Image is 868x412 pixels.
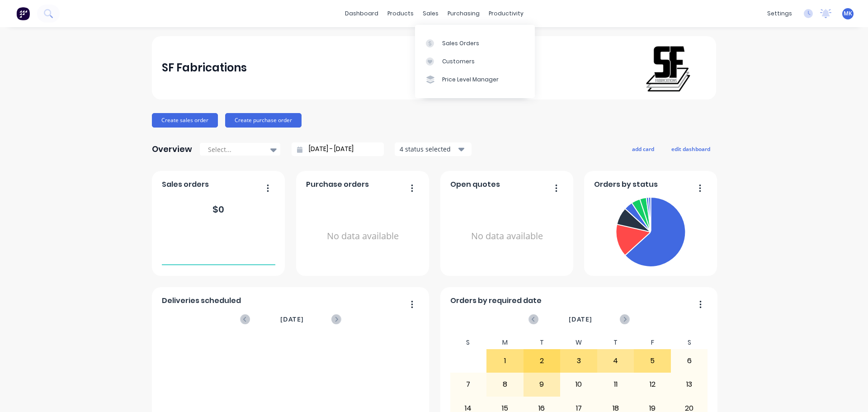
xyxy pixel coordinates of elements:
[844,9,852,18] span: MK
[415,71,535,89] a: Price Level Manager
[225,113,302,128] button: Create purchase order
[524,373,560,396] div: 9
[524,350,560,372] div: 2
[634,350,670,372] div: 5
[442,76,499,84] div: Price Level Manager
[450,336,487,349] div: S
[16,7,30,20] img: Factory
[561,350,597,372] div: 3
[671,373,708,396] div: 13
[450,373,486,396] div: 7
[383,7,418,20] div: products
[671,336,708,349] div: S
[634,373,670,396] div: 12
[400,144,457,154] div: 4 status selected
[152,113,218,128] button: Create sales order
[561,373,597,396] div: 10
[162,59,247,77] div: SF Fabrications
[306,194,420,279] div: No data available
[340,7,383,20] a: dashboard
[763,7,797,20] div: settings
[598,350,634,372] div: 4
[560,336,597,349] div: W
[418,7,443,20] div: sales
[450,179,500,190] span: Open quotes
[152,140,192,158] div: Overview
[665,143,716,155] button: edit dashboard
[415,52,535,71] a: Customers
[442,57,475,66] div: Customers
[450,194,564,279] div: No data available
[626,143,660,155] button: add card
[597,336,634,349] div: T
[487,373,523,396] div: 8
[395,142,472,156] button: 4 status selected
[442,39,479,47] div: Sales Orders
[450,295,542,306] span: Orders by required date
[415,34,535,52] a: Sales Orders
[306,179,369,190] span: Purchase orders
[162,179,209,190] span: Sales orders
[280,314,304,324] span: [DATE]
[634,336,671,349] div: F
[643,43,694,92] img: SF Fabrications
[671,350,708,372] div: 6
[443,7,484,20] div: purchasing
[594,179,658,190] span: Orders by status
[484,7,528,20] div: productivity
[569,314,592,324] span: [DATE]
[524,336,561,349] div: T
[212,203,224,216] div: $ 0
[487,350,523,372] div: 1
[486,336,524,349] div: M
[598,373,634,396] div: 11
